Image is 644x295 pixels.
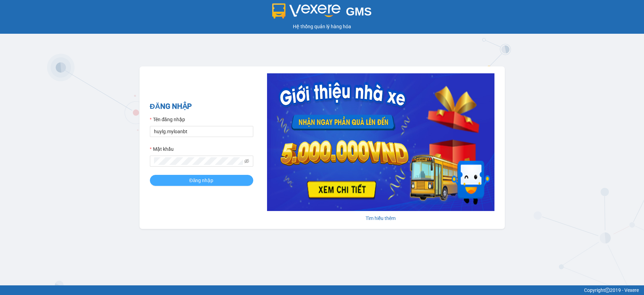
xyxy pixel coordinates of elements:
[150,101,253,112] h2: ĐĂNG NHẬP
[346,5,372,18] span: GMS
[190,177,214,184] span: Đăng nhập
[154,157,243,165] input: Mật khẩu
[605,288,610,293] span: copyright
[5,286,639,294] div: Copyright 2019 - Vexere
[150,175,253,186] button: Đăng nhập
[150,145,174,153] label: Mật khẩu
[2,23,642,30] div: Hệ thống quản lý hàng hóa
[267,73,494,211] img: banner-0
[272,10,372,16] a: GMS
[272,3,340,19] img: logo 2
[244,159,249,164] span: eye-invisible
[267,214,494,222] div: Tìm hiểu thêm
[150,116,185,123] label: Tên đăng nhập
[150,126,253,137] input: Tên đăng nhập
